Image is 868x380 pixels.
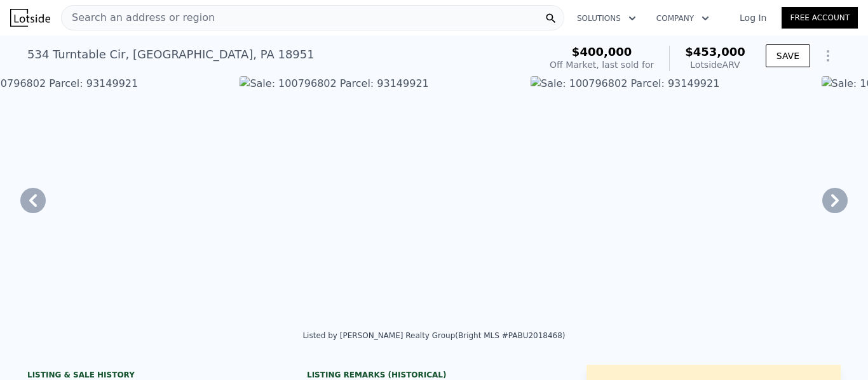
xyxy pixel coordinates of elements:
a: Log In [724,11,782,24]
span: $400,000 [572,45,632,58]
div: Lotside ARV [685,58,745,71]
div: Listing Remarks (Historical) [307,370,561,380]
button: Solutions [567,7,646,30]
button: SAVE [766,44,810,67]
img: Sale: 100796802 Parcel: 93149921 [531,76,811,320]
span: Search an address or region [62,10,215,25]
img: Sale: 100796802 Parcel: 93149921 [240,76,520,320]
div: Listed by [PERSON_NAME] Realty Group (Bright MLS #PABU2018468) [302,331,565,340]
img: Lotside [10,9,50,27]
div: Off Market, last sold for [550,58,654,71]
div: 534 Turntable Cir , [GEOGRAPHIC_DATA] , PA 18951 [27,46,315,63]
a: Free Account [782,7,858,29]
button: Show Options [815,43,841,69]
span: $453,000 [685,45,745,58]
button: Company [646,7,719,30]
